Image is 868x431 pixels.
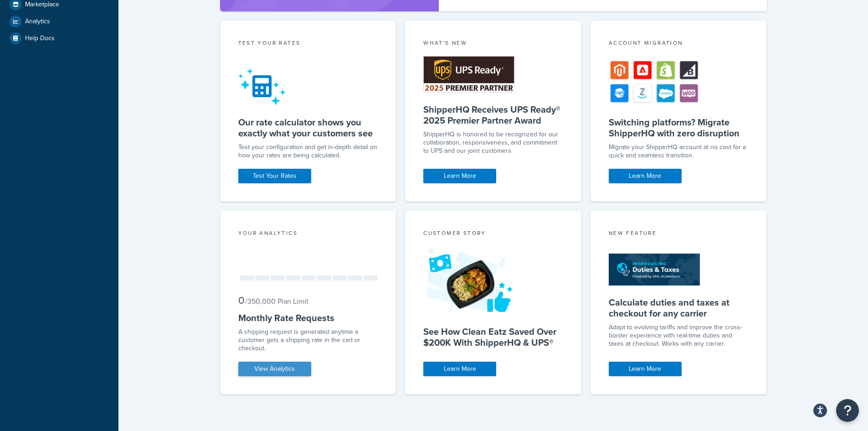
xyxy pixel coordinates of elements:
[238,117,378,139] h5: Our rate calculator shows you exactly what your customers see
[25,35,55,42] span: Help Docs
[609,39,749,49] div: Account Migration
[238,229,378,239] div: Your Analytics
[609,362,682,376] a: Learn More
[238,362,311,376] a: View Analytics
[836,399,859,422] button: Open Resource Center
[238,328,378,353] div: A shipping request is generated anytime a customer gets a shipping rate in the cart or checkout.
[25,1,59,9] span: Marketplace
[609,229,749,239] div: New Feature
[7,13,112,30] a: Analytics
[423,104,563,126] h5: ShipperHQ Receives UPS Ready® 2025 Premier Partner Award
[609,323,749,348] p: Adapt to evolving tariffs and improve the cross-border experience with real-time duties and taxes...
[423,229,563,239] div: Customer Story
[245,296,308,306] small: / 350,000 Plan Limit
[609,169,682,183] a: Learn More
[423,130,563,155] p: ShipperHQ is honored to be recognized for our collaboration, responsiveness, and commitment to UP...
[609,143,749,160] div: Migrate your ShipperHQ account at no cost for a quick and seamless transition.
[238,312,378,323] h5: Monthly Rate Requests
[423,39,563,49] div: What's New
[238,143,378,160] div: Test your configuration and get in-depth detail on how your rates are being calculated.
[238,169,311,183] a: Test Your Rates
[238,39,378,49] div: Test your rates
[7,30,112,47] a: Help Docs
[238,293,244,308] span: 0
[609,297,749,319] h5: Calculate duties and taxes at checkout for any carrier
[25,18,50,26] span: Analytics
[423,326,563,348] h5: See How Clean Eatz Saved Over $200K With ShipperHQ & UPS®
[423,169,496,183] a: Learn More
[609,117,749,139] h5: Switching platforms? Migrate ShipperHQ with zero disruption
[423,362,496,376] a: Learn More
